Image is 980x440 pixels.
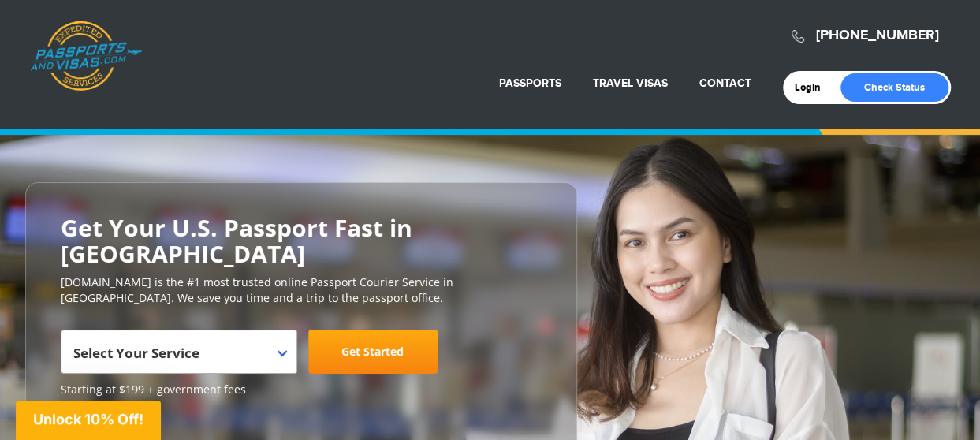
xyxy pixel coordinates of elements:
a: [PHONE_NUMBER] [816,27,939,44]
a: Login [795,81,832,94]
p: [DOMAIN_NAME] is the #1 most trusted online Passport Courier Service in [GEOGRAPHIC_DATA]. We sav... [61,274,542,306]
div: Unlock 10% Off! [16,401,161,440]
span: Select Your Service [73,344,199,362]
a: Contact [699,76,751,90]
a: Get Started [308,330,438,374]
a: Passports [499,76,561,90]
span: Select Your Service [61,330,297,374]
a: Travel Visas [593,76,668,90]
span: Starting at $199 + government fees [61,382,542,397]
a: Check Status [840,73,948,102]
span: Unlock 10% Off! [33,411,143,427]
span: Select Your Service [73,336,281,380]
a: Passports & [DOMAIN_NAME] [30,21,142,91]
h2: Get Your U.S. Passport Fast in [GEOGRAPHIC_DATA] [61,214,542,267]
